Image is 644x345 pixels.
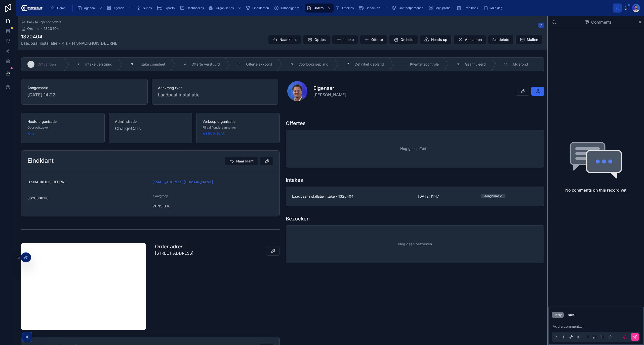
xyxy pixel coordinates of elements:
[246,62,272,67] span: Offerte akkoord
[465,37,482,42] span: Annuleren
[27,126,49,130] span: Opdrachtgever
[552,312,564,318] button: Reply
[400,146,430,151] span: Nog geen offertes
[343,37,354,42] span: Intake
[314,6,324,10] span: Orders
[27,20,61,24] span: Back to Lopende orders
[27,91,141,98] span: [DATE] 14:22
[292,194,412,199] span: Laadpaal installatie intake - 1320404
[268,35,301,44] button: Naar klant
[191,62,220,67] span: Offerte verstuurd
[565,187,626,193] h2: No comments on this record yet
[482,4,506,13] a: Mijn dag
[286,187,544,206] a: Laadpaal installatie intake - 1320404[DATE] 11:47Aangemaakt
[27,119,98,124] span: Hoofd organisatie
[21,33,117,40] h1: 1320404
[591,19,612,25] span: Comments
[279,37,297,42] span: Naar klant
[27,26,39,31] span: Orders
[463,6,478,10] span: Draaiboek
[410,62,439,67] span: Kwaliteitscontrole
[84,6,95,10] span: Agenda
[488,35,513,44] button: full delete
[184,62,186,66] span: 4
[347,62,349,66] span: 7
[314,37,326,42] span: Opties
[152,180,213,185] a: [EMAIL_ADDRESS][DOMAIN_NAME]
[420,35,452,44] button: Heads up
[399,6,423,10] span: Contactpersonen
[313,85,346,92] h1: Eigenaar
[244,4,272,13] a: Eindklanten
[113,6,124,10] span: Agenda
[454,35,486,44] button: Annuleren
[504,62,508,66] span: 10
[152,204,273,209] span: VDNS B.V.
[484,194,502,198] div: Aangemaakt
[286,215,310,222] h1: Bezoeken
[512,62,528,67] span: Afgerond
[21,26,39,31] a: Orders
[298,62,329,67] span: Voorlopig gepland
[207,4,244,13] a: Organisaties
[238,62,240,66] span: 5
[568,313,575,317] div: Note
[203,130,225,137] a: VDNS B.V.
[357,4,390,13] a: Bezoeken
[27,196,148,201] span: 0626888118
[115,125,141,132] span: ChargeCars
[455,4,482,13] a: Draaiboek
[390,4,427,13] a: Contactpersonen
[57,6,66,10] span: Home
[203,126,236,130] span: Filiaal / onderaannemer
[75,4,105,13] a: Agenda
[164,6,175,10] span: Exports
[158,85,272,90] span: Aanvraag type
[566,312,577,318] button: Note
[400,37,414,42] span: On hold
[139,62,165,67] span: Intake compleet
[236,159,254,164] span: Naar klant
[21,20,61,24] a: Back to Lopende orders
[20,4,43,12] img: App logo
[27,130,34,137] a: Kia
[431,37,447,42] span: Heads up
[49,4,69,13] a: Home
[37,62,56,67] span: Ontvangen
[27,180,148,185] span: H SNACKHUIS DEURNE
[85,62,112,67] span: Intake verstuurd
[313,92,346,98] span: [PERSON_NAME]
[134,4,155,13] a: Suites
[155,4,178,13] a: Exports
[252,6,269,10] span: Eindklanten
[403,62,404,66] span: 8
[515,35,542,44] button: Mailen
[435,6,451,10] span: Mijn profiel
[30,62,32,66] span: 1
[216,6,234,10] span: Organisaties
[355,62,384,67] span: Definitief gepland
[366,6,380,10] span: Bezoeken
[398,242,432,247] span: Nog geen bezoeken
[27,85,141,90] span: Aangemaakt
[427,4,455,13] a: Mijn profiel
[21,40,117,46] span: Laadpaal installatie - Kia - H SNACKHUIS DEURNE
[203,119,273,124] span: Verkoop organisatie
[457,62,459,66] span: 9
[389,35,418,44] button: On hold
[334,4,357,13] a: Offertes
[418,194,475,199] span: [DATE] 11:47
[281,6,302,10] span: Uitnodigen 2.0
[490,6,502,10] span: Mijn dag
[272,4,305,13] a: Uitnodigen 2.0
[465,62,486,67] span: Geannuleerd
[47,3,613,14] div: scrollable content
[371,37,383,42] span: Offerte
[342,6,354,10] span: Offertes
[291,62,293,66] span: 6
[155,243,193,250] h1: Order adres
[303,35,330,44] button: Opties
[27,157,54,165] h2: Eindklant
[152,194,168,198] span: Klantgroep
